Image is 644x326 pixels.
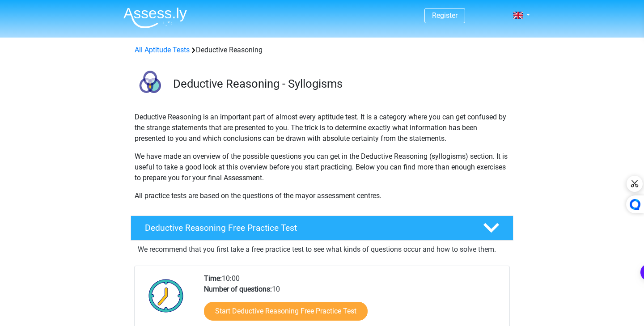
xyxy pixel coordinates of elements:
[135,151,509,183] p: We have made an overview of the possible questions you can get in the Deductive Reasoning (syllog...
[131,45,513,55] div: Deductive Reasoning
[131,66,169,104] img: deductive reasoning
[204,285,272,293] b: Number of questions:
[138,244,506,255] p: We recommend that you first take a free practice test to see what kinds of questions occur and ho...
[127,216,517,241] a: Deductive Reasoning Free Practice Test
[144,273,189,318] img: Clock
[135,112,509,144] p: Deductive Reasoning is an important part of almost every aptitude test. It is a category where yo...
[432,11,458,20] a: Register
[204,302,368,321] a: Start Deductive Reasoning Free Practice Test
[123,7,187,28] img: Assessly
[135,46,190,54] a: All Aptitude Tests
[204,274,222,283] b: Time:
[135,191,509,201] p: All practice tests are based on the questions of the mayor assessment centres.
[173,77,506,91] h3: Deductive Reasoning - Syllogisms
[145,223,469,233] h4: Deductive Reasoning Free Practice Test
